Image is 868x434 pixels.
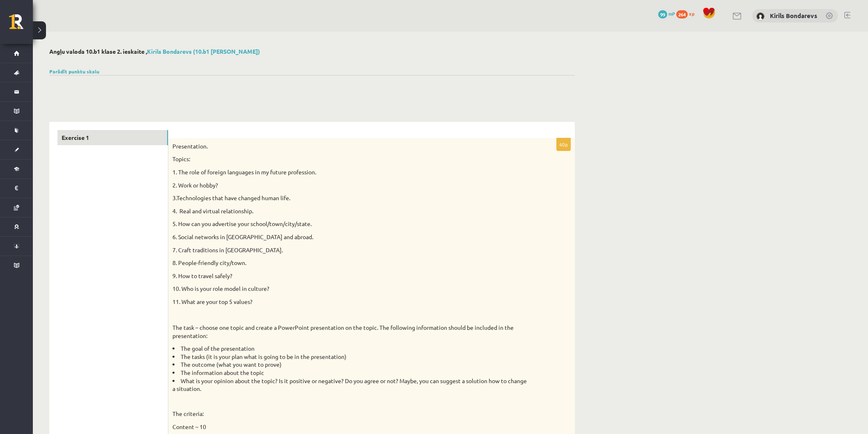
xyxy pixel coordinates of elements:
p: 2. Work or hobby? [172,181,530,190]
p: 8. People-friendly city/town. [172,259,530,267]
p: The criteria: [172,410,530,418]
span: 99 [658,10,667,18]
p: 1. The role of foreign languages in my future profession. [172,168,530,176]
p: 6. Social networks in [GEOGRAPHIC_DATA] and abroad. [172,233,530,241]
h2: Angļu valoda 10.b1 klase 2. ieskaite , [49,48,575,55]
a: Kirils Bondarevs [770,11,817,20]
a: 264 xp [676,10,698,17]
li: The outcome (what you want to prove) [172,361,530,369]
li: What is your opinion about the topic? Is it positive or negative? Do you agree or not? Maybe, you... [172,377,530,393]
p: Content – 10 [172,423,530,431]
p: Topics: [172,155,530,163]
p: 9. How to travel safely? [172,272,530,280]
p: 10. Who is your role model in culture? [172,285,530,293]
span: xp [689,10,694,17]
li: The goal of the presentation [172,345,530,353]
p: The task – choose one topic and create a PowerPoint presentation on the topic. The following info... [172,324,530,340]
p: 3.Technologies that have changed human life. [172,194,530,202]
a: 99 mP [658,10,675,17]
li: The tasks (it is your plan what is going to be in the presentation) [172,353,530,361]
p: 7. Craft traditions in [GEOGRAPHIC_DATA]. [172,246,530,254]
a: Kirils Bondarevs (10.b1 [PERSON_NAME]) [147,48,260,55]
p: 11. What are your top 5 values? [172,298,530,306]
span: mP [668,10,675,17]
p: 4. Real and virtual relationship. [172,207,530,215]
li: The information about the topic [172,369,530,377]
p: Presentation. [172,142,530,151]
a: Parādīt punktu skalu [49,68,99,75]
p: 5. How can you advertise your school/town/city/state. [172,220,530,228]
a: Exercise 1 [57,130,168,145]
a: Rīgas 1. Tālmācības vidusskola [9,14,33,35]
span: 264 [676,10,688,18]
img: Kirils Bondarevs [756,12,765,21]
p: 40p [556,138,571,151]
